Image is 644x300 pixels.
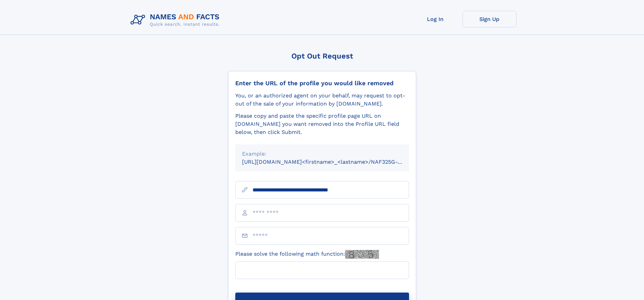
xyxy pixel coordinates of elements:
div: Example: [242,150,402,158]
div: Please copy and paste the specific profile page URL on [DOMAIN_NAME] you want removed into the Pr... [235,112,409,136]
small: [URL][DOMAIN_NAME]<firstname>_<lastname>/NAF325G-xxxxxxxx [242,159,422,165]
label: Please solve the following math function: [235,250,379,259]
div: You, or an authorized agent on your behalf, may request to opt-out of the sale of your informatio... [235,92,409,108]
div: Opt Out Request [228,52,416,60]
a: Sign Up [462,11,517,27]
div: Enter the URL of the profile you would like removed [235,79,409,87]
img: Logo Names and Facts [128,11,225,29]
a: Log In [408,11,462,27]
